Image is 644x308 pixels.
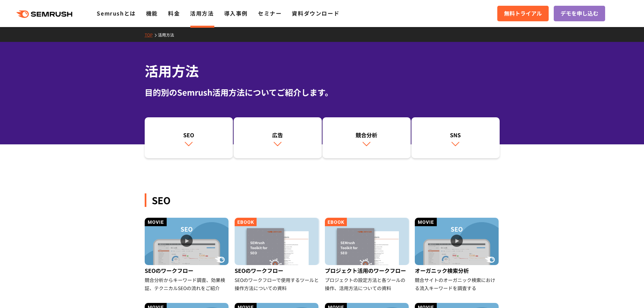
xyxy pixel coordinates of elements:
[560,9,598,18] span: デモを申し込む
[146,9,158,17] a: 機能
[415,218,500,292] a: オーガニック検索分析 競合サイトのオーガニック検索における流入キーワードを調査する
[326,131,407,139] div: 競合分析
[325,265,410,276] div: プロジェクト活用のワークフロー
[145,61,500,81] h1: 活用方法
[325,218,410,292] a: プロジェクト活用のワークフロー プロジェクトの設定方法と各ツールの操作、活用方法についての資料
[235,218,319,292] a: SEOのワークフロー SEOのワークフローで使用するツールと操作方法についての資料
[190,9,214,17] a: 活用方法
[97,9,136,17] a: Semrushとは
[224,9,248,17] a: 導入事例
[168,9,180,17] a: 料金
[145,32,158,38] a: TOP
[145,193,500,207] div: SEO
[145,276,230,292] div: 競合分析からキーワード調査、効果検証、テクニカルSEOの流れをご紹介
[504,9,542,18] span: 無料トライアル
[145,117,233,159] a: SEO
[235,276,319,292] div: SEOのワークフローで使用するツールと操作方法についての資料
[415,131,496,139] div: SNS
[158,32,179,38] a: 活用方法
[237,131,318,139] div: 広告
[145,218,230,292] a: SEOのワークフロー 競合分析からキーワード調査、効果検証、テクニカルSEOの流れをご紹介
[325,276,410,292] div: プロジェクトの設定方法と各ツールの操作、活用方法についての資料
[258,9,282,17] a: セミナー
[235,265,319,276] div: SEOのワークフロー
[148,131,230,139] div: SEO
[234,117,322,159] a: 広告
[323,117,411,159] a: 競合分析
[145,265,230,276] div: SEOのワークフロー
[292,9,339,17] a: 資料ダウンロード
[497,6,549,21] a: 無料トライアル
[554,6,605,21] a: デモを申し込む
[415,276,500,292] div: 競合サイトのオーガニック検索における流入キーワードを調査する
[411,117,500,159] a: SNS
[415,265,500,276] div: オーガニック検索分析
[145,86,500,98] div: 目的別のSemrush活用方法についてご紹介します。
